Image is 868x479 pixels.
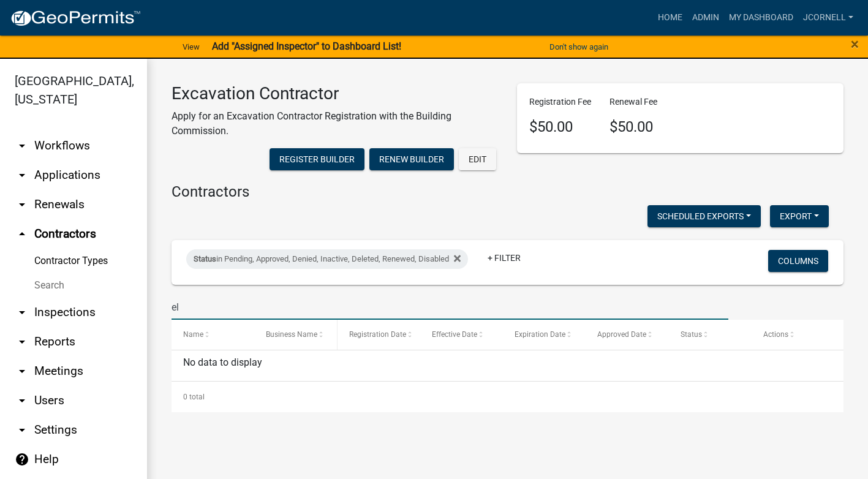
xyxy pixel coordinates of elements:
[183,330,203,339] span: Name
[15,393,29,408] i: arrow_drop_down
[724,6,798,29] a: My Dashboard
[172,83,499,104] h3: Excavation Contractor
[349,330,406,339] span: Registration Date
[212,40,401,52] strong: Add "Assigned Inspector" to Dashboard List!
[529,96,591,108] p: Registration Fee
[369,148,454,170] button: Renew Builder
[15,197,29,212] i: arrow_drop_down
[768,250,828,272] button: Columns
[609,118,657,136] h4: $50.00
[586,320,668,349] datatable-header-cell: Approved Date
[15,168,29,183] i: arrow_drop_down
[172,382,843,412] div: 0 total
[172,109,499,138] p: Apply for an Excavation Contractor Registration with the Building Commission.
[763,330,788,339] span: Actions
[15,227,29,241] i: arrow_drop_up
[432,330,477,339] span: Effective Date
[770,205,829,227] button: Export
[172,350,843,381] div: No data to display
[178,37,205,57] a: View
[681,330,702,339] span: Status
[254,320,337,349] datatable-header-cell: Business Name
[172,295,728,320] input: Search for contractors
[459,148,496,170] button: Edit
[609,96,657,108] p: Renewal Fee
[798,6,858,29] a: jcornell
[647,205,761,227] button: Scheduled Exports
[420,320,503,349] datatable-header-cell: Effective Date
[15,452,29,467] i: help
[529,118,591,136] h4: $50.00
[15,423,29,437] i: arrow_drop_down
[597,330,646,339] span: Approved Date
[172,183,843,201] h4: Contractors
[515,330,565,339] span: Expiration Date
[186,249,468,269] div: in Pending, Approved, Denied, Inactive, Deleted, Renewed, Disabled
[687,6,724,29] a: Admin
[194,254,216,263] span: Status
[266,330,317,339] span: Business Name
[851,36,859,53] span: ×
[15,138,29,153] i: arrow_drop_down
[851,37,859,51] button: Close
[270,148,364,170] button: Register Builder
[15,305,29,320] i: arrow_drop_down
[669,320,752,349] datatable-header-cell: Status
[15,364,29,379] i: arrow_drop_down
[752,320,834,349] datatable-header-cell: Actions
[503,320,586,349] datatable-header-cell: Expiration Date
[172,320,254,349] datatable-header-cell: Name
[338,320,420,349] datatable-header-cell: Registration Date
[478,247,530,269] a: + Filter
[15,334,29,349] i: arrow_drop_down
[545,37,613,57] button: Don't show again
[653,6,687,29] a: Home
